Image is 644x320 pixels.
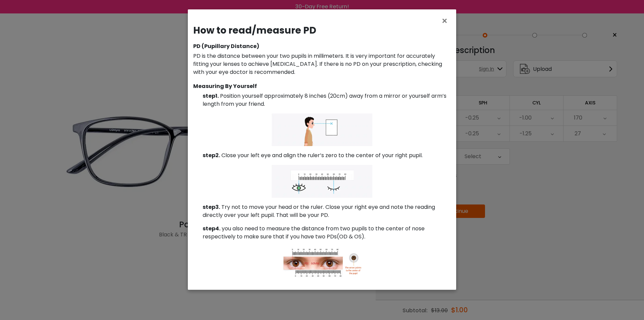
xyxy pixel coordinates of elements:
span: × [441,14,451,28]
span: Try not to move your head or the ruler. Close your right eye and note the reading directly over y... [203,203,435,219]
h6: Measuring By Yourself [193,83,451,89]
span: you also need to measure the distance from two pupils to the center of nose respectively to make ... [203,225,425,240]
span: Close your left eye and align the ruler’s zero to the center of your right pupil. [221,151,423,159]
h6: PD (Pupillary Distance) [193,43,451,49]
button: Close [441,15,451,26]
img: 1552951958740027499.png [272,246,372,279]
span: step3. [203,203,220,211]
span: step4. [203,225,220,232]
span: step2. [203,151,220,159]
span: step1. [203,92,219,100]
h3: How to read/measure PD [193,25,451,36]
span: Position yourself approximately 8 inches (20cm) away from a mirror or yourself arm’s length from ... [203,92,446,108]
p: PD is the distance between your two pupils in millimeters. It is very important for accurately fi... [193,52,451,76]
img: 1554867363006041784.png [272,113,372,146]
img: 1554867376842025662.png [272,165,372,197]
